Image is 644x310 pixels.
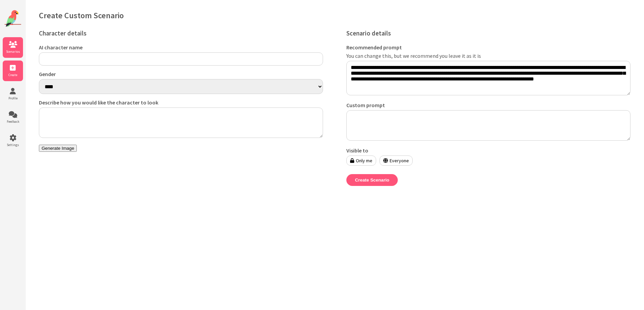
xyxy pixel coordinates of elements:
button: Generate Image [39,145,77,152]
h3: Scenario details [346,29,630,37]
h3: Character details [39,29,323,37]
label: Visible to [346,147,630,154]
label: Custom prompt [346,102,630,109]
label: Recommended prompt [346,44,630,51]
span: Feedback [3,119,23,124]
label: You can change this, but we recommend you leave it as it is [346,52,630,59]
label: Describe how you would like the character to look [39,99,323,106]
img: Website Logo [4,10,21,27]
span: Settings [3,143,23,147]
span: Profile [3,96,23,100]
button: Create Scenario [346,174,398,186]
label: Only me [346,156,376,166]
h1: Create Custom Scenario [39,10,630,21]
label: AI character name [39,44,323,51]
span: Create [3,73,23,77]
label: Gender [39,71,323,77]
label: Everyone [379,156,413,166]
span: Scenarios [3,49,23,54]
